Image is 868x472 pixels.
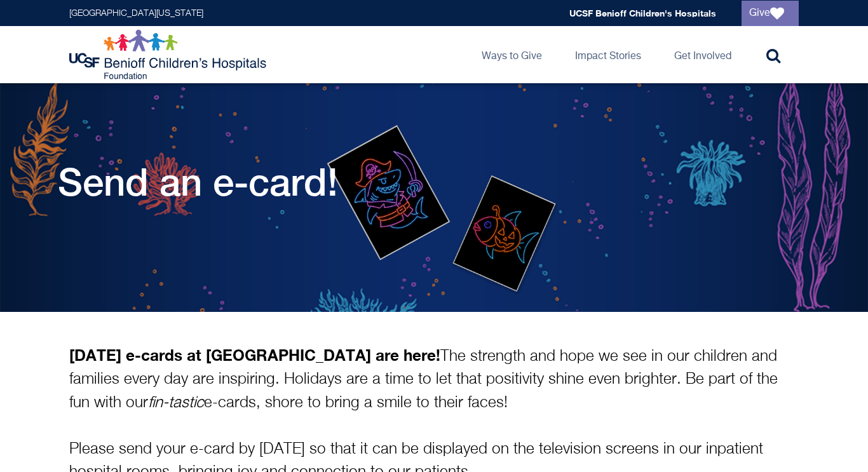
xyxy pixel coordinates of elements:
a: Impact Stories [565,26,651,83]
img: Logo for UCSF Benioff Children's Hospitals Foundation [69,29,269,80]
a: Ways to Give [471,26,552,83]
a: Get Involved [664,26,742,83]
strong: [DATE] e-cards at [GEOGRAPHIC_DATA] are here! [69,346,440,364]
a: UCSF Benioff Children's Hospitals [569,8,716,18]
a: [GEOGRAPHIC_DATA][US_STATE] [69,9,203,18]
a: Give [742,1,799,26]
i: fin-tastic [148,395,204,410]
h1: Send an e-card! [58,159,338,204]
